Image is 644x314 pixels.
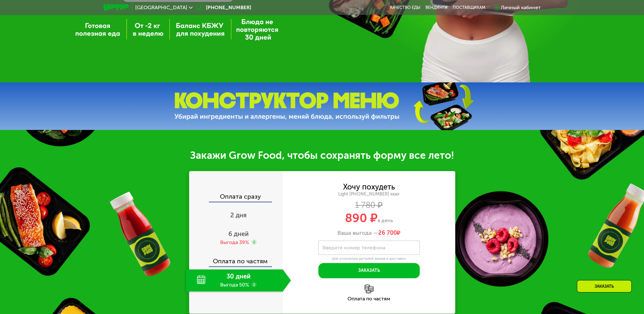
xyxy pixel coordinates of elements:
div: Хочу похудеть [343,183,395,190]
div: Выгода 39% [220,239,249,246]
a: [PHONE_NUMBER] [196,4,251,11]
div: поставщикам [453,5,485,10]
div: 1 780 ₽ [283,202,455,209]
span: 890 ₽ [345,211,378,225]
span: ₽ [378,230,400,237]
label: Введите номер телефона [322,246,385,249]
button: Заказать [318,263,420,278]
div: Для уточнения деталей заказа и доставки [318,256,420,261]
a: Вендинги [425,5,448,10]
span: [GEOGRAPHIC_DATA] [135,5,187,10]
div: Ваша выгода — [283,230,455,237]
a: Качество еды [390,5,420,10]
div: Оплата по частям [190,252,283,266]
div: Заказать [577,280,632,292]
img: l6xcnZfty9opOoJh.png [365,285,373,293]
div: Личный кабинет [501,4,541,11]
span: 26 700 [378,229,397,236]
div: Light [PHONE_NUMBER] ккал [283,191,455,197]
div: Оплата по частям [283,296,455,301]
span: 2 дня [230,211,247,219]
span: 6 дней [228,230,249,238]
span: в день [378,217,393,223]
div: Оплата сразу [190,193,283,202]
